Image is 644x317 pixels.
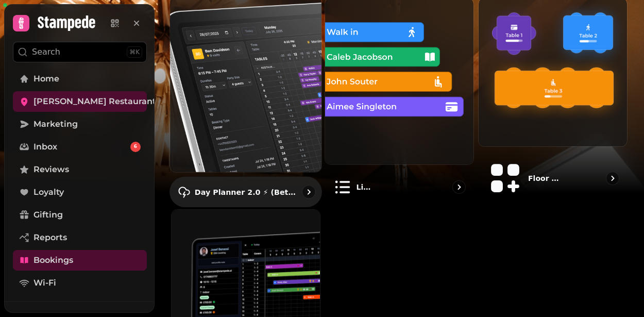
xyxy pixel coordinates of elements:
[528,173,564,183] p: Floor Plans (beta)
[454,182,464,192] svg: go to
[13,114,147,135] a: Marketing
[33,73,59,85] span: Home
[33,254,73,266] span: Bookings
[13,273,147,293] a: Wi-Fi
[32,46,60,58] p: Search
[127,46,142,58] div: ⌘K
[13,182,147,203] a: Loyalty
[303,187,314,197] svg: go to
[13,227,147,248] a: Reports
[13,250,147,271] a: Bookings
[134,143,137,151] span: 6
[13,137,147,157] a: Inbox6
[33,163,69,176] span: Reviews
[13,91,147,112] a: [PERSON_NAME] Restaurant
[13,205,147,225] a: Gifting
[33,186,64,198] span: Loyalty
[13,69,147,89] a: Home
[33,277,56,289] span: Wi-Fi
[33,118,78,130] span: Marketing
[33,231,67,244] span: Reports
[13,42,147,62] button: Search⌘K
[33,141,57,153] span: Inbox
[357,182,374,192] p: List view
[13,159,147,180] a: Reviews
[607,173,618,183] svg: go to
[33,95,156,108] span: [PERSON_NAME] Restaurant
[195,187,296,197] p: Day Planner 2.0 ⚡ (Beta)
[33,209,63,221] span: Gifting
